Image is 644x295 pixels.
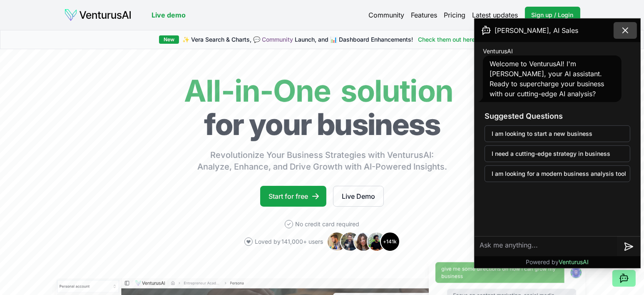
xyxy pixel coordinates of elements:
[333,186,384,207] a: Live Demo
[182,35,413,44] span: ✨ Vera Search & Charts, 💬 Launch, and 📊 Dashboard Enhancements!
[159,35,179,44] div: New
[353,232,373,252] img: Avatar 3
[532,11,574,19] span: Sign up / Login
[64,8,132,22] img: logo
[485,165,630,182] button: I am looking for a modern business analysis tool
[152,10,186,20] a: Live demo
[369,10,405,20] a: Community
[411,10,438,20] a: Features
[485,125,630,142] button: I am looking to start a new business
[485,110,630,122] h3: Suggested Questions
[472,10,518,20] a: Latest updates
[444,10,466,20] a: Pricing
[526,258,589,266] p: Powered by
[483,47,513,55] span: VenturusAI
[525,7,580,23] a: Sign up / Login
[367,232,387,252] img: Avatar 4
[485,145,630,162] button: I need a cutting-edge strategy in business
[340,232,360,252] img: Avatar 2
[559,258,589,265] span: VenturusAI
[490,60,604,98] span: Welcome to VenturusAI! I'm [PERSON_NAME], your AI assistant. Ready to supercharge your business w...
[327,232,347,252] img: Avatar 1
[418,35,485,44] a: Check them out here
[262,36,293,43] a: Community
[260,186,326,207] a: Start for free
[495,25,578,35] span: [PERSON_NAME], AI Sales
